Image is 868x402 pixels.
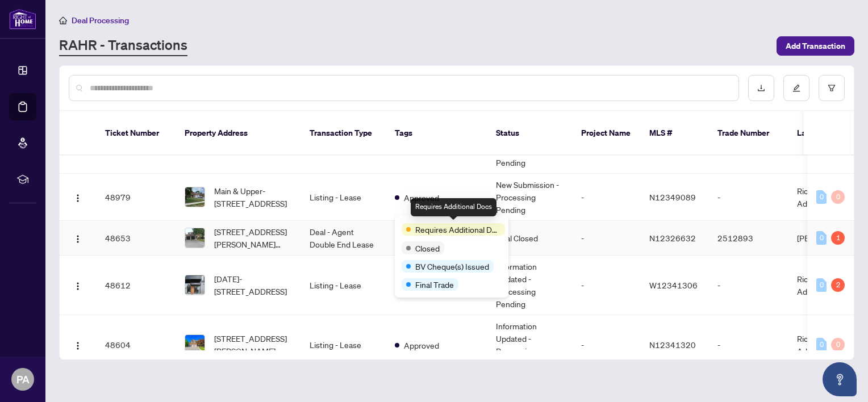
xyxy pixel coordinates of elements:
th: MLS # [640,111,708,156]
td: 48604 [96,315,176,375]
span: Deal Processing [72,15,129,26]
button: edit [783,75,809,101]
div: 2 [831,278,845,292]
th: Status [487,111,572,156]
span: BV Cheque(s) Issued [415,260,489,273]
div: 0 [816,190,827,204]
span: Closed [415,242,440,254]
td: Listing - Lease [301,256,386,315]
td: Information Updated - Processing Pending [487,256,572,315]
td: - [708,256,788,315]
td: Listing - Lease [301,174,386,221]
span: Approved [404,339,439,351]
button: download [748,75,774,101]
td: Deal - Agent Double End Lease [301,221,386,256]
span: Approved [404,191,439,204]
div: 0 [816,278,827,292]
div: 1 [831,231,845,245]
div: Requires Additional Docs [411,198,496,216]
div: 0 [816,231,827,245]
td: Listing - Lease [301,315,386,375]
th: Project Name [572,111,640,156]
td: - [708,315,788,375]
span: W12341306 [649,280,698,290]
span: [STREET_ADDRESS][PERSON_NAME] [214,332,291,357]
td: Information Updated - Processing Pending [487,315,572,375]
td: Deal Closed [487,221,572,256]
td: 48612 [96,256,176,315]
span: N12349089 [649,192,696,202]
th: Transaction Type [301,111,386,156]
img: Logo [73,341,82,350]
span: N12341320 [649,340,696,350]
div: 0 [831,190,845,204]
img: Logo [73,282,82,291]
td: - [708,174,788,221]
td: - [572,221,640,256]
img: Logo [73,235,82,244]
span: [DATE]-[STREET_ADDRESS] [214,273,291,298]
img: thumbnail-img [185,187,205,207]
th: Tags [386,111,487,156]
th: Ticket Number [96,111,176,156]
button: Logo [69,336,87,354]
span: Add Transaction [786,37,845,55]
img: Logo [73,194,82,203]
span: Final Trade [415,278,454,291]
th: Property Address [176,111,301,156]
div: 0 [816,338,827,351]
td: 2512893 [708,221,788,256]
span: N12326632 [649,233,696,243]
span: Requires Additional Docs [415,223,500,236]
th: Trade Number [708,111,788,156]
button: Logo [69,276,87,294]
span: filter [828,84,836,92]
span: download [757,84,765,92]
button: filter [819,75,845,101]
span: [STREET_ADDRESS][PERSON_NAME][PERSON_NAME] [214,225,291,250]
td: - [572,256,640,315]
img: logo [9,9,36,30]
div: 0 [831,338,845,351]
span: PA [16,371,30,387]
span: home [59,16,67,24]
button: Logo [69,229,87,247]
img: thumbnail-img [185,335,205,354]
a: RAHR - Transactions [59,36,187,56]
td: 48979 [96,174,176,221]
button: Logo [69,188,87,206]
td: - [572,174,640,221]
img: thumbnail-img [185,275,205,295]
img: thumbnail-img [185,228,205,248]
span: edit [792,84,800,92]
td: - [572,315,640,375]
button: Open asap [823,362,857,396]
td: New Submission - Processing Pending [487,174,572,221]
td: 48653 [96,221,176,256]
button: Add Transaction [777,36,854,56]
span: Main & Upper-[STREET_ADDRESS] [214,185,291,210]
